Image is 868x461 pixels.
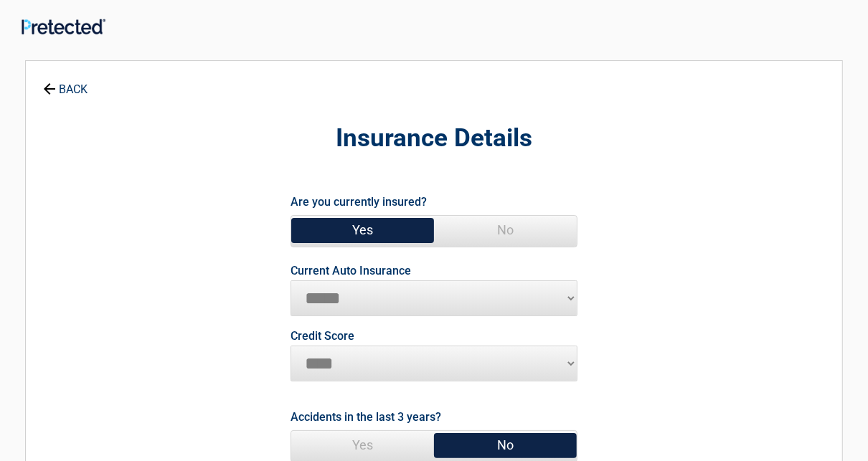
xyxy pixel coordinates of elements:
img: Main Logo [22,19,105,34]
span: No [434,431,577,460]
a: BACK [40,70,90,95]
label: Credit Score [291,331,354,342]
label: Current Auto Insurance [291,265,411,277]
label: Accidents in the last 3 years? [291,407,441,427]
h2: Insurance Details [105,122,763,156]
span: Yes [291,216,434,244]
label: Are you currently insured? [291,192,427,212]
span: No [434,216,577,244]
span: Yes [291,431,434,460]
